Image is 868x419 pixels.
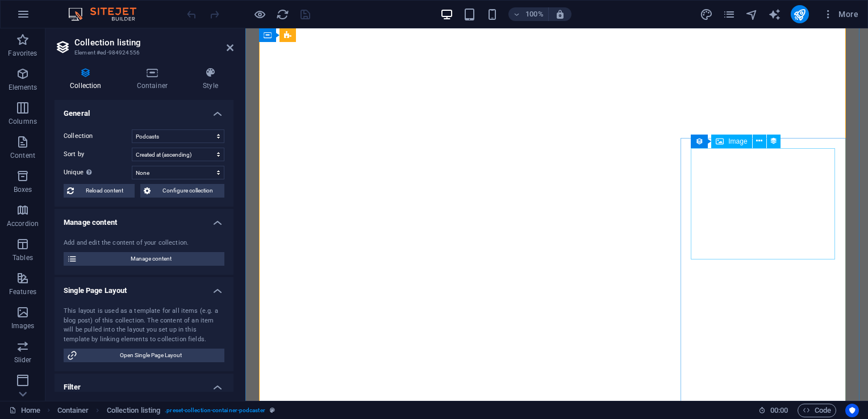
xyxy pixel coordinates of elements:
button: 100% [508,7,549,21]
h4: Filter [55,374,233,394]
span: Click to select. Double-click to edit [57,404,89,417]
i: Navigator [745,8,758,21]
p: Features [9,287,36,296]
span: : [778,406,780,414]
button: Usercentrics [845,404,859,417]
h3: Element #ed-984924556 [74,48,211,58]
button: More [818,5,863,23]
p: Tables [12,253,33,262]
i: This element is a customizable preset [270,407,275,413]
button: reload [276,7,289,21]
img: Editor Logo [65,7,151,21]
p: Accordion [7,219,39,228]
p: Images [11,321,35,330]
h2: Collection listing [74,37,233,48]
p: Slider [14,355,32,364]
button: Reload content [64,184,135,198]
span: Code [803,404,831,417]
label: Unique [64,166,132,179]
span: . preset-collection-container-podcaster [165,404,265,417]
h4: Single Page Layout [55,277,233,298]
span: Reload content [77,184,131,198]
span: Open Single Page Layout [81,349,221,362]
div: This layout is used as a template for all items (e.g. a blog post) of this collection. The conten... [64,307,224,344]
button: Configure collection [140,184,224,198]
button: navigator [745,7,759,21]
button: Open Single Page Layout [64,349,224,362]
button: pages [723,7,736,21]
button: text_generator [768,7,782,21]
p: Boxes [14,185,32,194]
label: Sort by [64,148,132,161]
i: Design (Ctrl+Alt+Y) [700,8,713,21]
span: Image [728,138,747,145]
p: Content [10,151,35,160]
i: Reload page [276,8,289,21]
h4: Collection [55,67,122,91]
h6: 100% [525,7,544,21]
p: Favorites [8,49,37,58]
i: Publish [793,8,806,21]
p: Columns [9,117,37,126]
h4: Style [187,67,233,91]
i: On resize automatically adjust zoom level to fit chosen device. [555,9,565,19]
h4: Manage content [55,209,233,229]
button: design [700,7,713,21]
span: Click to select. Double-click to edit [107,404,161,417]
h4: General [55,100,233,120]
i: Pages (Ctrl+Alt+S) [723,8,736,21]
label: Collection [64,129,132,143]
span: Manage content [81,252,221,266]
p: Elements [9,83,37,92]
span: 00 00 [770,404,788,417]
div: Add and edit the content of your collection. [64,238,224,248]
h4: Container [122,67,187,91]
button: Code [798,404,836,417]
button: publish [791,5,809,23]
h6: Session time [758,404,788,417]
button: Manage content [64,252,224,266]
i: AI Writer [768,8,781,21]
span: Configure collection [154,184,221,198]
a: Click to cancel selection. Double-click to open Pages [9,404,40,417]
span: More [823,9,858,20]
nav: breadcrumb [57,404,275,417]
